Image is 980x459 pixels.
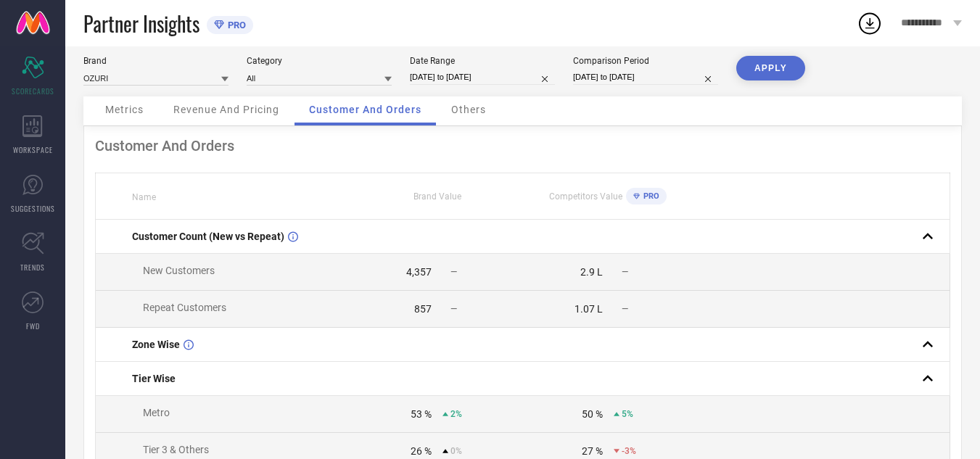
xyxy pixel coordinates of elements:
div: 4,357 [406,266,432,278]
span: Name [132,192,156,202]
span: Partner Insights [83,9,199,38]
span: — [450,304,457,314]
div: Open download list [857,10,883,36]
span: Customer And Orders [309,104,421,115]
span: PRO [640,191,659,201]
span: 5% [622,409,633,419]
button: APPLY [736,56,805,80]
span: Repeat Customers [143,302,226,313]
span: Others [451,104,486,115]
div: 26 % [411,445,432,457]
span: New Customers [143,265,215,276]
span: SCORECARDS [12,86,54,96]
input: Select comparison period [573,70,718,85]
span: — [622,267,628,277]
div: 53 % [411,408,432,420]
div: Category [247,56,392,66]
span: FWD [26,321,40,331]
span: TRENDS [20,262,45,273]
input: Select date range [410,70,555,85]
span: Brand Value [413,191,461,202]
div: 50 % [582,408,603,420]
span: Tier 3 & Others [143,444,209,455]
span: — [450,267,457,277]
span: -3% [622,446,636,456]
div: Customer And Orders [95,137,950,154]
span: Metrics [105,104,144,115]
span: Metro [143,407,170,418]
span: — [622,304,628,314]
div: Brand [83,56,228,66]
span: Zone Wise [132,339,180,350]
div: Date Range [410,56,555,66]
span: SUGGESTIONS [11,203,55,214]
div: 2.9 L [580,266,603,278]
span: Revenue And Pricing [173,104,279,115]
div: 27 % [582,445,603,457]
span: 0% [450,446,462,456]
span: 2% [450,409,462,419]
span: Tier Wise [132,373,176,384]
div: Comparison Period [573,56,718,66]
span: PRO [224,20,246,30]
div: 1.07 L [575,303,603,315]
div: 857 [414,303,432,315]
span: Competitors Value [549,191,622,202]
span: Customer Count (New vs Repeat) [132,231,284,242]
span: WORKSPACE [13,144,53,155]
